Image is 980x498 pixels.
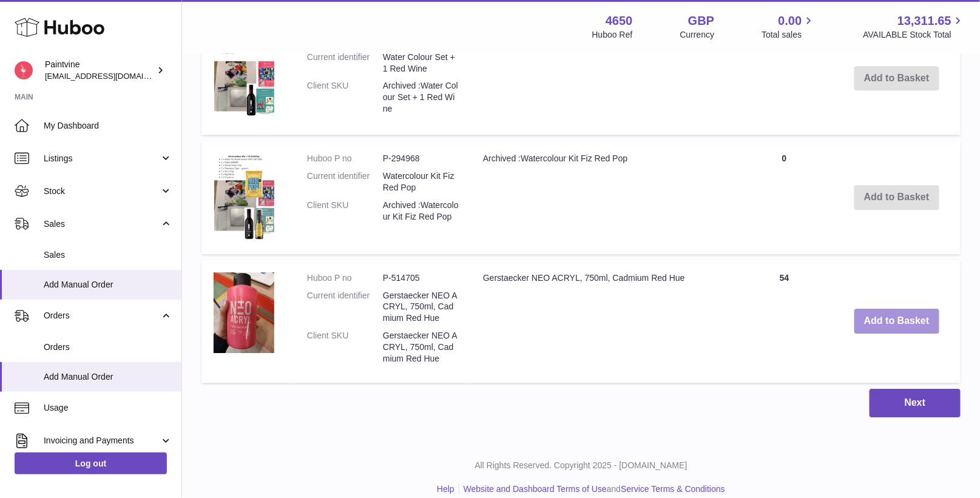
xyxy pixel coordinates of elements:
[44,218,160,230] span: Sales
[592,29,633,41] div: Huboo Ref
[762,13,816,41] a: 0.00 Total sales
[897,13,951,29] span: 13,311.65
[863,29,965,41] span: AVAILABLE Stock Total
[44,435,160,446] span: Invoicing and Payments
[383,330,459,365] dd: Gerstaecker NEO ACRYL, 750ml, Cadmium Red Hue
[383,272,459,284] dd: P-514705
[383,290,459,325] dd: Gerstaecker NEO ACRYL, 750ml, Cadmium Red Hue
[15,61,33,79] img: euan@paintvine.co.uk
[214,153,274,239] img: Archived :Watercolour Kit Fiz Red Pop
[621,484,725,494] a: Service Terms & Conditions
[383,200,459,223] dd: Archived :Watercolour Kit Fiz Red Pop
[45,71,178,81] span: [EMAIL_ADDRESS][DOMAIN_NAME]
[44,120,172,132] span: My Dashboard
[459,483,725,495] li: and
[307,80,383,115] dt: Client SKU
[383,52,459,75] dd: Water Colour Set + 1 Red Wine
[214,272,274,353] img: Gerstaecker NEO ACRYL, 750ml, Cadmium Red Hue
[471,22,736,135] td: Archived :Water Colour Set + 1 Red Wine
[870,389,961,417] button: Next
[779,13,802,29] span: 0.00
[383,80,459,115] dd: Archived :Water Colour Set + 1 Red Wine
[383,153,459,164] dd: P-294968
[307,153,383,164] dt: Huboo P no
[307,272,383,284] dt: Huboo P no
[680,29,715,41] div: Currency
[192,460,970,471] p: All Rights Reserved. Copyright 2025 - [DOMAIN_NAME]
[44,279,172,291] span: Add Manual Order
[307,170,383,193] dt: Current identifier
[863,13,965,41] a: 13,311.65 AVAILABLE Stock Total
[688,13,714,29] strong: GBP
[854,309,939,334] button: Add to Basket
[736,141,833,254] td: 0
[44,402,172,414] span: Usage
[214,34,274,120] img: Archived :Water Colour Set + 1 Red Wine
[44,249,172,261] span: Sales
[464,484,607,494] a: Website and Dashboard Terms of Use
[736,260,833,383] td: 54
[45,59,154,82] div: Paintvine
[44,342,172,353] span: Orders
[471,141,736,254] td: Archived :Watercolour Kit Fiz Red Pop
[307,52,383,75] dt: Current identifier
[736,22,833,135] td: 0
[471,260,736,383] td: Gerstaecker NEO ACRYL, 750ml, Cadmium Red Hue
[762,29,816,41] span: Total sales
[437,484,455,494] a: Help
[44,310,160,321] span: Orders
[44,153,160,164] span: Listings
[383,170,459,193] dd: Watercolour Kit Fiz Red Pop
[307,290,383,325] dt: Current identifier
[606,13,633,29] strong: 4650
[15,453,167,474] a: Log out
[307,200,383,223] dt: Client SKU
[307,330,383,365] dt: Client SKU
[44,186,160,197] span: Stock
[44,371,172,383] span: Add Manual Order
